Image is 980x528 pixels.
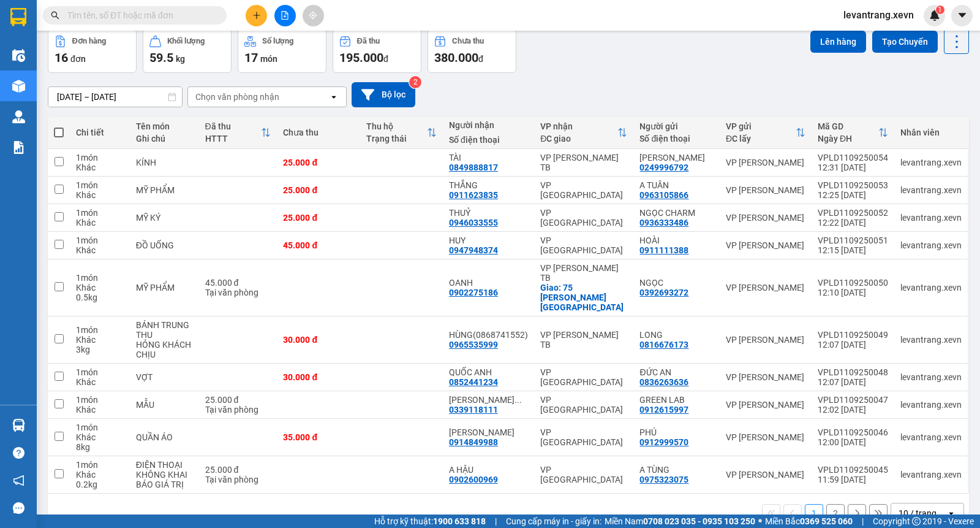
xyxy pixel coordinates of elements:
[726,158,805,167] div: VP [PERSON_NAME]
[339,50,383,65] span: 195.000
[303,5,324,26] button: aim
[449,465,528,475] div: A HẬU
[366,134,427,143] div: Trạng thái
[136,240,193,250] div: ĐỒ UỐNG
[76,470,124,480] div: Khác
[720,117,812,149] th: Toggle SortBy
[70,54,86,64] span: đơn
[136,134,193,143] div: Ghi chú
[252,11,261,20] span: plus
[76,180,124,190] div: 1 món
[726,121,796,131] div: VP gửi
[76,335,124,345] div: Khác
[136,400,193,410] div: MẪU
[76,153,124,163] div: 1 món
[900,400,962,410] div: levantrang.xevn
[900,283,962,293] div: levantrang.xevn
[639,278,714,288] div: NGỌC
[434,50,478,65] span: 380.000
[262,37,293,45] div: Số lượng
[812,117,894,149] th: Toggle SortBy
[76,190,124,200] div: Khác
[13,447,24,459] span: question-circle
[76,423,124,432] div: 1 món
[862,515,864,528] span: |
[283,372,353,382] div: 30.000 đ
[818,475,888,484] div: 11:59 [DATE]
[726,185,805,195] div: VP [PERSON_NAME]
[309,11,317,20] span: aim
[639,208,714,218] div: NGỌC CHARM
[428,29,516,73] button: Chưa thu380.000đ
[478,54,483,64] span: đ
[639,330,714,340] div: LONG
[957,10,968,21] span: caret-down
[449,180,528,190] div: THẮNG
[805,504,823,522] button: 1
[76,480,124,489] div: 0.2 kg
[449,330,528,340] div: HÙNG(0868741552)
[246,5,267,26] button: plus
[514,395,522,405] span: ...
[540,263,627,283] div: VP [PERSON_NAME] TB
[639,121,714,131] div: Người gửi
[818,180,888,190] div: VPLD1109250053
[136,340,193,359] div: HỎNG KHÁCH CHỊU
[540,395,627,415] div: VP [GEOGRAPHIC_DATA]
[76,283,124,293] div: Khác
[912,517,921,526] span: copyright
[374,515,486,528] span: Hỗ trợ kỹ thuật:
[205,288,271,297] div: Tại văn phòng
[409,76,421,88] sup: 2
[643,516,755,526] strong: 0708 023 035 - 0935 103 250
[818,163,888,172] div: 12:31 [DATE]
[449,427,528,437] div: LƯƠNG-HƯƠNG
[540,235,627,255] div: VP [GEOGRAPHIC_DATA]
[946,508,956,518] svg: open
[936,6,944,14] sup: 1
[818,235,888,245] div: VPLD1109250051
[818,134,878,143] div: Ngày ĐH
[449,367,528,377] div: QUỐC ANH
[639,367,714,377] div: ĐỨC AN
[449,163,498,172] div: 0849888817
[818,330,888,340] div: VPLD1109250049
[76,128,124,137] div: Chi tiết
[244,50,258,65] span: 17
[449,405,498,415] div: 0339118111
[167,37,205,45] div: Khối lượng
[333,29,421,73] button: Đã thu195.000đ
[176,54,185,64] span: kg
[205,121,262,131] div: Đã thu
[136,158,193,167] div: KÍNH
[826,504,845,522] button: 2
[726,240,805,250] div: VP [PERSON_NAME]
[76,273,124,283] div: 1 món
[76,460,124,470] div: 1 món
[136,372,193,382] div: VỢT
[726,335,805,345] div: VP [PERSON_NAME]
[449,288,498,297] div: 0902275186
[900,432,962,442] div: levantrang.xevn
[260,54,277,64] span: món
[449,377,498,387] div: 0852441234
[834,7,924,23] span: levantrang.xevn
[205,465,271,475] div: 25.000 đ
[540,465,627,484] div: VP [GEOGRAPHIC_DATA]
[639,153,714,163] div: MINH HƯỜNG
[13,475,24,486] span: notification
[13,502,24,514] span: message
[205,134,262,143] div: HTTT
[818,245,888,255] div: 12:15 [DATE]
[540,121,617,131] div: VP nhận
[540,134,617,143] div: ĐC giao
[449,208,528,218] div: THUỶ
[818,288,888,297] div: 12:10 [DATE]
[76,367,124,377] div: 1 món
[605,515,755,528] span: Miền Nam
[506,515,601,528] span: Cung cấp máy in - giấy in:
[726,470,805,480] div: VP [PERSON_NAME]
[238,29,326,73] button: Số lượng17món
[639,475,688,484] div: 0975323075
[76,325,124,335] div: 1 món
